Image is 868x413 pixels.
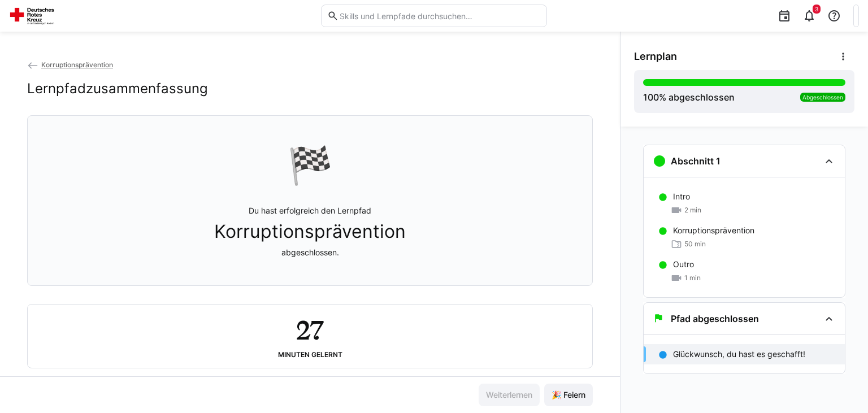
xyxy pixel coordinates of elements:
[643,92,659,103] span: 100
[673,349,805,360] p: Glückwunsch, du hast es geschafft!
[673,225,754,236] p: Korruptionsprävention
[684,206,701,215] span: 2 min
[550,389,587,401] span: 🎉 Feiern
[296,314,323,346] h2: 27
[802,94,843,101] span: Abgeschlossen
[479,384,540,406] button: Weiterlernen
[544,384,593,406] button: 🎉 Feiern
[815,6,818,12] span: 3
[41,60,113,69] span: Korruptionsprävention
[684,273,701,282] span: 1 min
[634,50,677,63] span: Lernplan
[338,11,541,21] input: Skills und Lernpfade durchsuchen…
[278,351,342,359] div: Minuten gelernt
[27,80,208,97] h2: Lernpfadzusammenfassung
[673,259,694,270] p: Outro
[684,240,706,249] span: 50 min
[27,60,113,69] a: Korruptionsprävention
[288,143,333,187] div: 🏁
[643,90,735,104] div: % abgeschlossen
[671,155,721,167] h3: Abschnitt 1
[484,389,534,401] span: Weiterlernen
[673,191,690,202] p: Intro
[214,221,406,242] span: Korruptionsprävention
[671,313,759,324] h3: Pfad abgeschlossen
[214,205,406,258] p: Du hast erfolgreich den Lernpfad abgeschlossen.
